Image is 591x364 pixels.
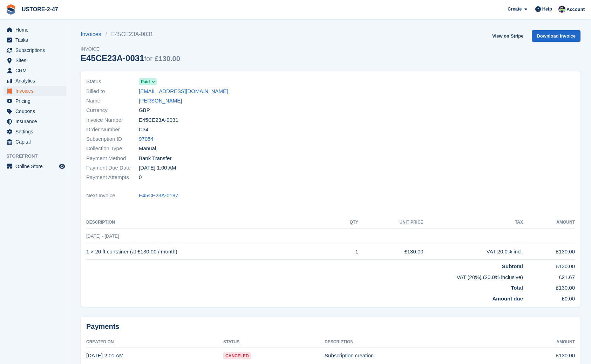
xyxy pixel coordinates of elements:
span: Coupons [15,106,57,116]
span: Canceled [223,352,251,359]
a: Paid [139,78,157,86]
a: [EMAIL_ADDRESS][DOMAIN_NAME] [139,87,228,95]
time: 2025-07-28 00:00:00 UTC [139,164,176,172]
h2: Payments [86,322,575,331]
a: menu [4,127,66,137]
td: 1 [335,244,358,260]
a: menu [4,96,66,106]
span: £130.00 [155,55,180,62]
th: Unit Price [358,217,423,228]
img: Kelly Donaldson [558,6,565,13]
span: Collection Type [86,145,139,153]
a: View on Stripe [489,30,526,42]
span: Sites [15,55,57,65]
span: Order Number [86,126,139,134]
div: VAT 20.0% incl. [423,248,523,256]
span: Subscription ID [86,135,139,143]
span: Payment Due Date [86,164,139,172]
td: Subscription creation [325,348,505,363]
a: E45CE23A-0187 [139,192,178,200]
span: Account [566,6,585,13]
th: Tax [423,217,523,228]
a: menu [4,161,66,171]
span: Name [86,97,139,105]
span: Currency [86,106,139,114]
span: Status [86,78,139,86]
strong: Amount due [492,296,523,302]
a: menu [4,25,66,35]
span: Tasks [15,35,57,45]
span: Online Store [15,161,57,171]
span: Manual [139,145,156,153]
img: stora-icon-8386f47178a22dfd0bd8f6a31ec36ba5ce8667c1dd55bd0f319d3a0aa187defe.svg [6,4,16,15]
span: CRM [15,66,57,75]
td: £0.00 [523,292,575,303]
span: Invoice Number [86,116,139,124]
th: Description [325,337,505,348]
div: E45CE23A-0031 [81,53,180,63]
td: £130.00 [523,260,575,271]
span: Next Invoice [86,192,139,200]
a: menu [4,35,66,45]
a: menu [4,55,66,65]
span: Home [15,25,57,35]
span: GBP [139,106,150,114]
span: Capital [15,137,57,147]
td: £130.00 [505,348,575,363]
span: Pricing [15,96,57,106]
span: Bank Transfer [139,154,171,163]
span: Help [542,6,552,13]
a: USTORE-2-47 [19,4,61,15]
td: £130.00 [523,244,575,260]
th: Created On [86,337,223,348]
nav: breadcrumbs [81,30,180,39]
td: £21.67 [523,271,575,282]
a: Download Invoice [532,30,580,42]
time: 2025-07-27 01:01:36 UTC [86,352,123,358]
td: 1 × 20 ft container (at £130.00 / month) [86,244,335,260]
a: Preview store [58,162,66,171]
span: Invoice [81,46,180,53]
a: Invoices [81,30,106,39]
a: menu [4,66,66,75]
span: C34 [139,126,149,134]
a: menu [4,86,66,96]
td: VAT (20%) (20.0% inclusive) [86,271,523,282]
th: Description [86,217,335,228]
span: Paid [141,79,150,85]
a: [PERSON_NAME] [139,97,182,105]
span: Storefront [6,153,70,160]
a: menu [4,106,66,116]
span: Invoices [15,86,57,96]
a: 97054 [139,135,154,143]
span: Payment Method [86,154,139,163]
th: Amount [505,337,575,348]
span: [DATE] - [DATE] [86,233,119,239]
strong: Total [511,285,523,291]
span: for [144,55,152,62]
th: Status [223,337,325,348]
span: E45CE23A-0031 [139,116,178,124]
a: menu [4,45,66,55]
a: menu [4,137,66,147]
span: Insurance [15,117,57,126]
span: Billed to [86,87,139,95]
a: menu [4,76,66,86]
td: £130.00 [523,281,575,292]
span: Analytics [15,76,57,86]
span: 0 [139,173,142,181]
a: menu [4,117,66,126]
th: QTY [335,217,358,228]
th: Amount [523,217,575,228]
span: Settings [15,127,57,137]
span: Payment Attempts [86,173,139,181]
td: £130.00 [358,244,423,260]
strong: Subtotal [502,263,523,269]
span: Subscriptions [15,45,57,55]
span: Create [508,6,522,13]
